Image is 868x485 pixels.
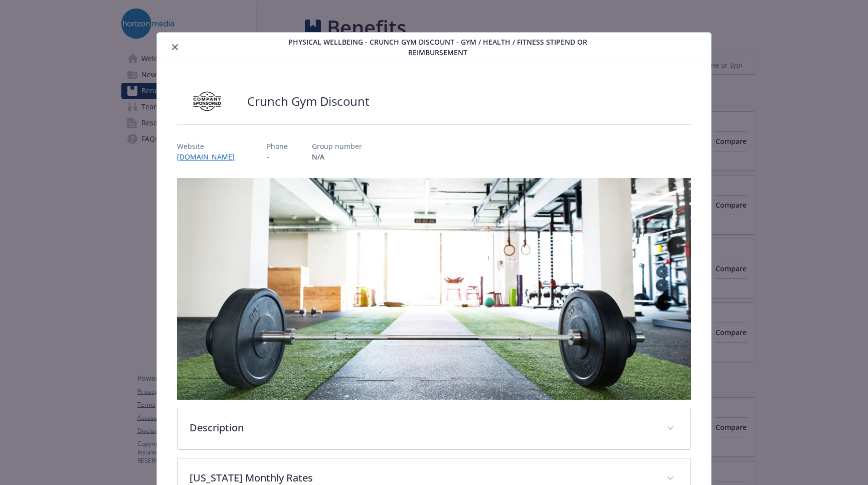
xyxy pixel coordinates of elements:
[190,420,655,435] p: Description
[312,141,362,151] p: Group number
[177,152,243,161] a: [DOMAIN_NAME]
[312,151,362,162] p: N/A
[267,151,288,162] p: -
[178,408,691,449] div: Description
[169,41,181,53] button: close
[247,93,370,110] h2: Crunch Gym Discount
[177,178,691,400] img: banner
[177,86,237,116] img: Company Sponsored
[267,141,288,151] p: Phone
[274,37,602,58] span: Physical Wellbeing - Crunch Gym Discount - Gym / Health / Fitness Stipend or reimbursement
[177,141,243,151] p: Website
